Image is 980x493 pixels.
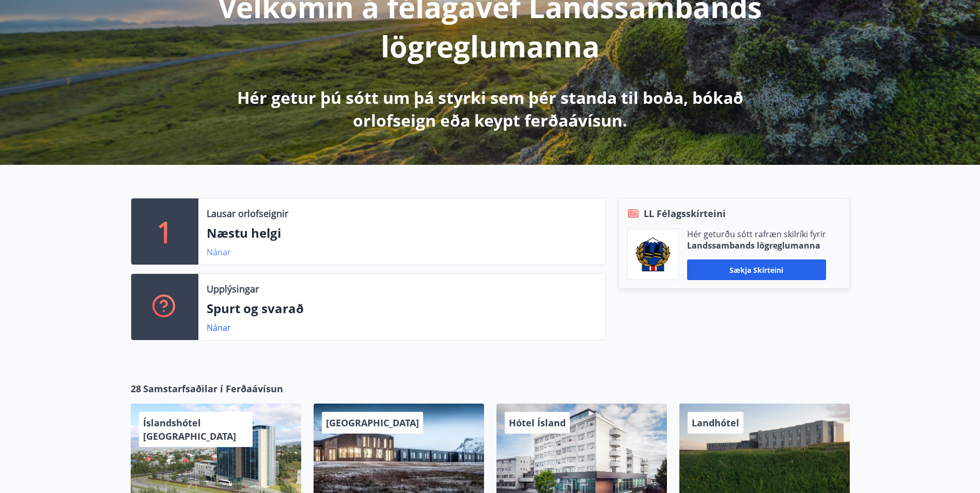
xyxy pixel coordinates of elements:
a: Nánar [207,246,231,258]
p: Landssambands lögreglumanna [687,240,826,251]
span: Íslandshótel [GEOGRAPHIC_DATA] [143,417,236,442]
span: 28 [131,382,141,395]
span: Samstarfsaðilar í Ferðaávísun [143,382,283,395]
a: Nánar [207,322,231,333]
p: Hér geturðu sótt rafræn skilríki fyrir [687,228,826,240]
img: 1cqKbADZNYZ4wXUG0EC2JmCwhQh0Y6EN22Kw4FTY.png [635,237,671,271]
p: Lausar orlofseignir [207,207,288,220]
p: Næstu helgi [207,224,597,242]
button: Sækja skírteini [687,259,826,280]
p: Hér getur þú sótt um þá styrki sem þér standa til boða, bókað orlofseign eða keypt ferðaávísun. [217,86,763,132]
p: Upplýsingar [207,282,259,296]
p: 1 [157,212,173,251]
span: Hótel Ísland [509,417,566,429]
span: Landhótel [692,417,739,429]
span: [GEOGRAPHIC_DATA] [326,417,419,429]
p: Spurt og svarað [207,300,597,317]
span: LL Félagsskírteini [644,207,726,220]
